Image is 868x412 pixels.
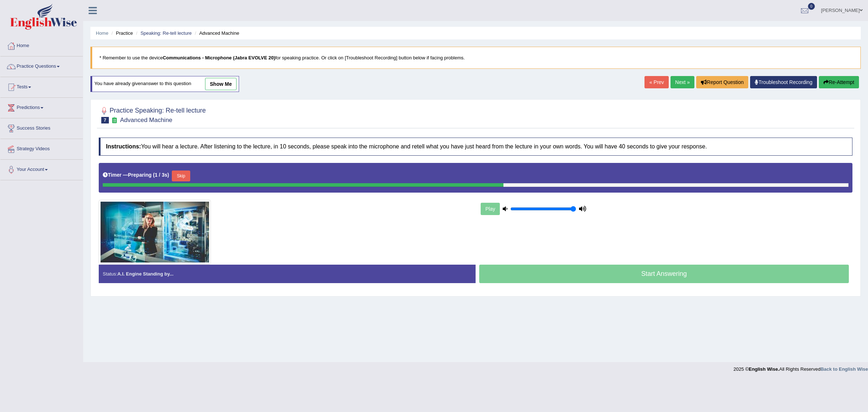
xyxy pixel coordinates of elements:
a: Success Stories [0,118,83,136]
h5: Timer — [103,172,169,178]
a: Speaking: Re-tell lecture [140,30,192,36]
a: Home [96,30,109,36]
h4: You will hear a lecture. After listening to the lecture, in 10 seconds, please speak into the mic... [99,138,852,156]
b: ( [153,172,155,178]
strong: English Wise. [749,366,779,372]
button: Skip [172,171,190,181]
blockquote: * Remember to use the device for speaking practice. Or click on [Troubleshoot Recording] button b... [90,47,861,69]
div: 2025 © All Rights Reserved [733,362,868,373]
small: Exam occurring question [111,117,118,124]
b: Preparing [128,172,152,178]
h2: Practice Speaking: Re-tell lecture [99,105,206,123]
button: Report Question [696,76,748,88]
div: You have already given answer to this question [90,76,239,92]
li: Practice [110,30,133,37]
a: Troubleshoot Recording [750,76,817,88]
li: Advanced Machine [193,30,239,37]
a: Practice Questions [0,56,83,75]
a: Back to English Wise [821,366,868,372]
span: 7 [101,117,109,123]
a: Strategy Videos [0,139,83,157]
small: Advanced Machine [120,117,173,123]
a: Next » [671,76,694,88]
b: Instructions: [106,143,141,150]
button: Re-Attempt [819,76,859,88]
a: Your Account [0,160,83,178]
b: Communications - Microphone (Jabra EVOLVE 20) [163,55,275,60]
strong: A.I. Engine Standing by... [117,271,173,277]
a: Home [0,36,83,54]
a: « Prev [644,76,668,88]
a: Predictions [0,98,83,116]
span: 0 [808,3,815,10]
a: Tests [0,77,83,95]
a: show me [205,78,237,90]
div: Status: [99,265,476,283]
b: ) [167,172,169,178]
b: 1 / 3s [155,172,167,178]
